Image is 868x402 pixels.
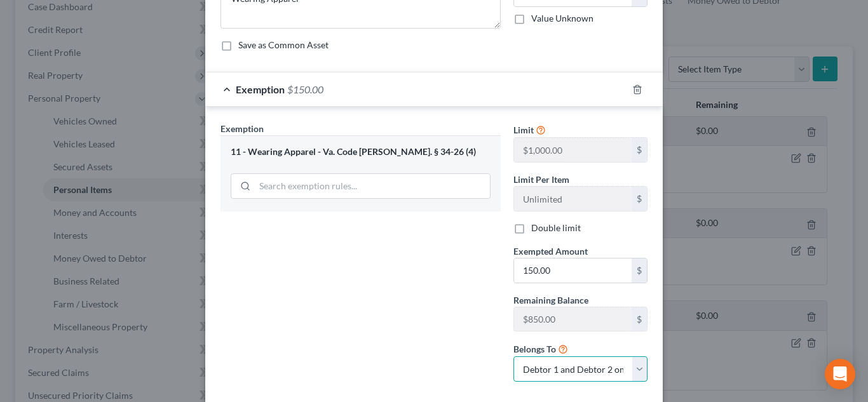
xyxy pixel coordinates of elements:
[514,307,632,332] input: --
[531,12,593,25] label: Value Unknown
[513,246,588,257] span: Exempted Amount
[255,174,490,198] input: Search exemption rules...
[287,83,323,95] span: $150.00
[236,83,285,95] span: Exemption
[513,173,569,186] label: Limit Per Item
[632,138,647,162] div: $
[514,138,632,162] input: --
[514,187,632,211] input: --
[220,123,264,134] span: Exemption
[632,307,647,332] div: $
[632,187,647,211] div: $
[513,124,534,135] span: Limit
[632,258,647,283] div: $
[531,222,581,234] label: Double limit
[513,293,588,307] label: Remaining Balance
[231,146,491,158] div: 11 - Wearing Apparel - Va. Code [PERSON_NAME]. § 34-26 (4)
[513,344,556,354] span: Belongs To
[825,359,855,389] div: Open Intercom Messenger
[238,39,329,51] label: Save as Common Asset
[514,258,632,283] input: 0.00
